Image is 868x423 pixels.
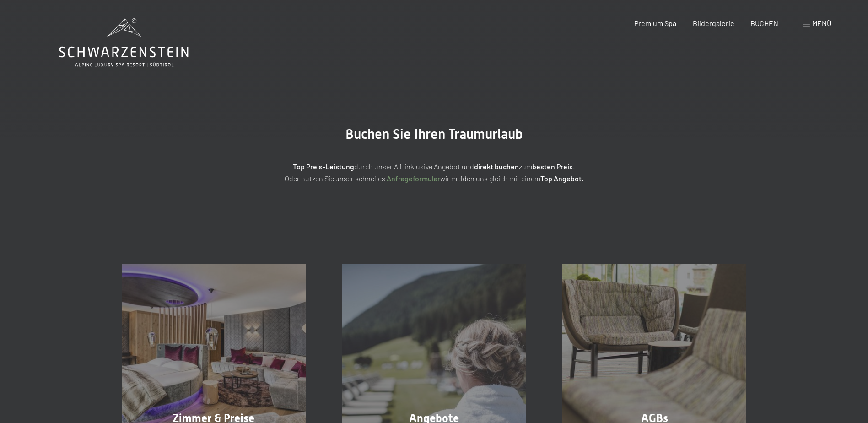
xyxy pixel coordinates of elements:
[532,162,573,171] strong: besten Preis
[812,19,831,27] span: Menü
[205,161,663,184] p: durch unser All-inklusive Angebot und zum ! Oder nutzen Sie unser schnelles wir melden uns gleich...
[634,19,676,27] a: Premium Spa
[750,19,778,27] a: BUCHEN
[474,162,519,171] strong: direkt buchen
[540,174,583,183] strong: Top Angebot.
[387,174,440,183] a: Anfrageformular
[693,19,734,27] a: Bildergalerie
[293,162,354,171] strong: Top Preis-Leistung
[345,126,523,142] span: Buchen Sie Ihren Traumurlaub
